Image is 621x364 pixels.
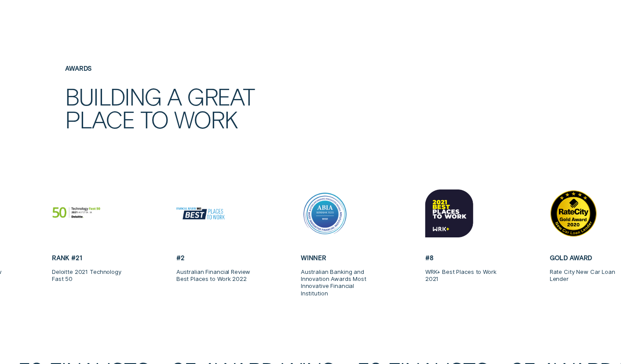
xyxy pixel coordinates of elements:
[301,189,349,237] img: ABIA Winner 2020
[425,254,504,262] h5: #8
[301,268,379,297] p: Australian Banking and Innovation Awards Most Innovative Financial Institution
[301,254,379,262] h5: Winner
[425,268,504,283] p: WRK+ Best Places to Work 2021
[550,189,598,237] img: RateCity Gold Award 2020 - New Car Loan Lender
[65,85,307,131] h2: Building a great place to work
[52,254,130,262] h5: Rank #21
[176,268,255,283] p: Australian Financial Review Best Places to Work 2022
[65,65,307,72] h4: Awards
[176,254,255,262] h5: #2
[52,268,130,283] p: Deloitte 2021 Technology Fast 50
